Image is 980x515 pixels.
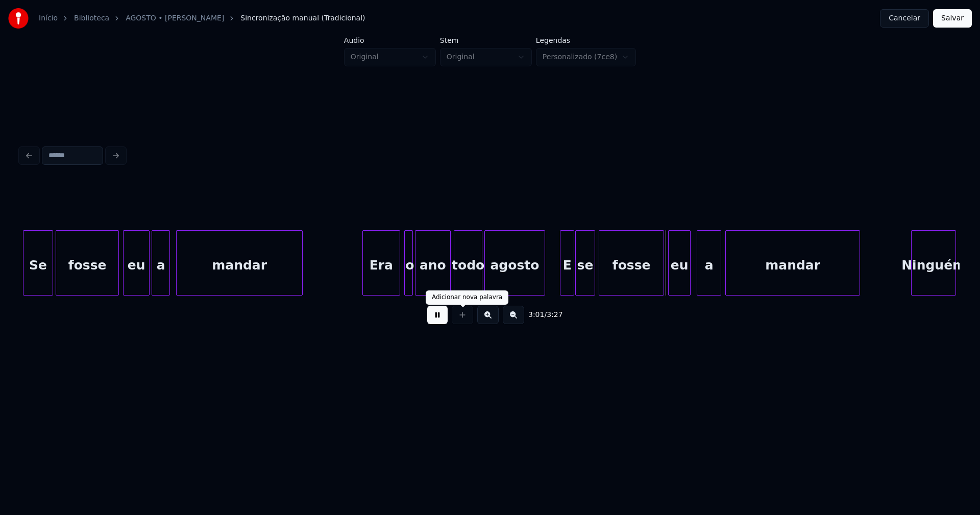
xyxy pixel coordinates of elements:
label: Stem [440,37,532,44]
label: Áudio [344,37,436,44]
a: AGOSTO • [PERSON_NAME] [126,13,224,23]
span: 3:01 [528,310,544,320]
div: Adicionar nova palavra [432,293,502,302]
button: Salvar [933,9,972,28]
button: Cancelar [880,9,929,28]
span: Sincronização manual (Tradicional) [240,13,365,23]
span: 3:27 [547,310,562,320]
img: youka [8,8,29,29]
nav: breadcrumb [39,13,365,23]
a: Início [39,13,58,23]
a: Biblioteca [74,13,109,23]
label: Legendas [536,37,636,44]
div: / [528,310,553,320]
